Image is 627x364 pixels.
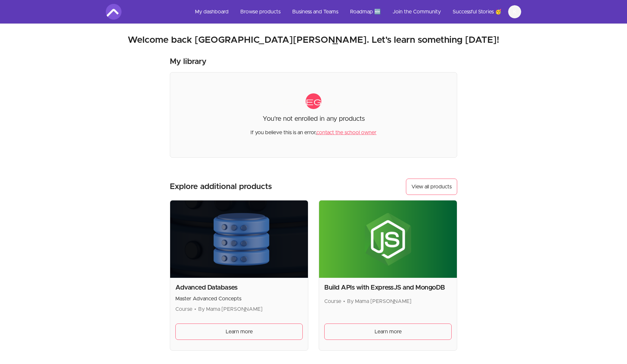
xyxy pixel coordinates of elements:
span: Course [175,307,192,312]
span: • [343,299,345,304]
a: Business and Teams [287,4,344,20]
img: Product image for Advanced Databases [170,200,308,278]
span: • [194,307,196,312]
span: By Mama [PERSON_NAME] [347,299,411,304]
span: Learn more [375,328,402,336]
a: Join the Community [387,4,446,20]
a: Learn more [175,324,303,340]
a: Roadmap 🆕 [345,4,386,20]
a: My dashboard [190,4,234,20]
span: Learn more [226,328,253,336]
span: By Mama [PERSON_NAME] [198,307,263,312]
h2: Welcome back [GEOGRAPHIC_DATA][PERSON_NAME]. Let's learn something [DATE]! [106,34,521,46]
p: You're not enrolled in any products [263,114,365,123]
h2: Build APIs with ExpressJS and MongoDB [324,283,452,292]
a: contact the school owner [316,130,377,135]
p: If you believe this is an error, [250,123,377,136]
span: Course [324,299,341,304]
img: Product image for Build APIs with ExpressJS and MongoDB [319,200,457,278]
h3: Explore additional products [170,182,272,192]
span: category [306,93,321,109]
nav: Main [190,4,521,20]
img: Amigoscode logo [106,4,121,20]
p: Master Advanced Concepts [175,295,303,303]
button: K [508,5,521,18]
a: Successful Stories 🥳 [447,4,507,20]
a: Learn more [324,324,452,340]
a: Browse products [235,4,286,20]
h2: Advanced Databases [175,283,303,292]
h3: My library [170,56,206,67]
a: View all products [406,179,457,195]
